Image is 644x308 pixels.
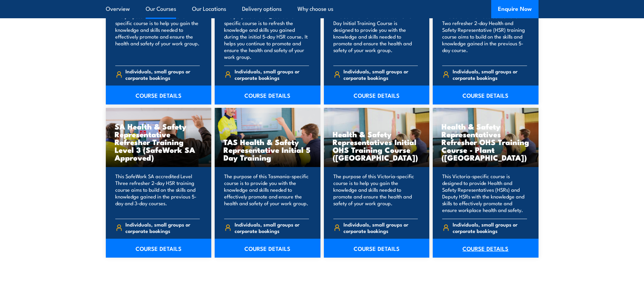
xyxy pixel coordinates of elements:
a: COURSE DETAILS [433,239,539,258]
p: This SafeWork SA accredited Level Three refresher 2-day HSR training course aims to build on the ... [115,173,200,213]
a: COURSE DETAILS [106,239,212,258]
a: COURSE DETAILS [324,86,430,104]
span: Individuals, small groups or corporate bookings [343,221,418,234]
span: Individuals, small groups or corporate bookings [125,68,200,81]
p: The purpose of this Tasmania-specific course is to provide you with the knowledge and skills need... [224,173,309,213]
span: Individuals, small groups or corporate bookings [125,221,200,234]
a: COURSE DETAILS [215,239,320,258]
a: COURSE DETAILS [433,86,539,104]
p: This SafeWork SA accredited HSR 5 Day Initial Training Course is designed to provide you with the... [333,13,418,60]
span: Individuals, small groups or corporate bookings [453,68,527,81]
p: The purpose of this Victoria-specific course is to help you gain the knowledge and skills needed ... [333,173,418,213]
span: Individuals, small groups or corporate bookings [235,221,309,234]
a: COURSE DETAILS [324,239,430,258]
p: The purpose of this Queensland-specific course is to refresh the knowledge and skills you gained ... [224,13,309,60]
h3: TAS Health & Safety Representative Initial 5 Day Training [223,138,312,161]
span: Individuals, small groups or corporate bookings [235,68,309,81]
p: This SafeWork SA accredited Level Two refresher 2-day Health and Safety Representative (HSR) trai... [442,13,527,60]
span: Individuals, small groups or corporate bookings [453,221,527,234]
a: COURSE DETAILS [106,86,212,104]
h3: Health & Safety Representatives Initial OHS Training Course ([GEOGRAPHIC_DATA]) [333,130,421,161]
h3: SA Health & Safety Representative Refresher Training Level 3 (SafeWork SA Approved) [115,122,203,161]
a: COURSE DETAILS [215,86,320,104]
span: Individuals, small groups or corporate bookings [343,68,418,81]
h3: Health & Safety Representatives Refresher OHS Training Course - Plant ([GEOGRAPHIC_DATA]) [442,122,530,161]
p: This Victoria-specific course is designed to provide Health and Safety Representatives (HSRs) and... [442,173,527,213]
p: The purpose of this Queensland-specific course is to help you gain the knowledge and skills neede... [115,13,200,60]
